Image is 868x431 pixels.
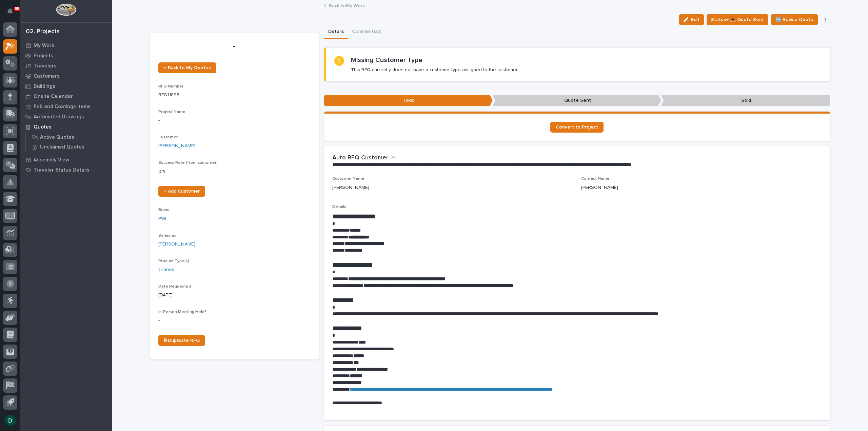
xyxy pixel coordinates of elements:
a: Cranes [158,266,174,273]
span: RFQ Number [158,84,183,89]
p: Automated Drawings [34,114,84,120]
div: 02. Projects [26,28,60,36]
a: Customers [20,71,112,81]
p: - [158,41,311,51]
span: ← Back to My Quotes [164,65,211,70]
a: Unclaimed Quotes [26,142,112,152]
div: Notifications85 [8,8,17,19]
p: Sold [661,95,830,106]
p: Unclaimed Quotes [40,144,84,150]
p: Assembly View [34,157,69,163]
a: PWI [158,215,166,222]
a: Convert to Project [550,122,604,133]
p: - [158,317,311,324]
span: Date Requested [158,285,191,289]
p: [DATE] [158,292,311,299]
p: My Work [34,43,54,49]
a: Projects [20,51,112,61]
p: Fab and Coatings Items [34,104,91,110]
button: users-avatar [3,413,17,428]
a: Buildings [20,81,112,91]
span: In-Person Meeting Held? [158,310,206,314]
button: Details [324,25,348,39]
span: Project Name [158,110,185,114]
span: Brand [158,208,170,212]
h2: Missing Customer Type [351,56,422,64]
p: Travelers [34,63,57,69]
a: Automated Drawings [20,112,112,122]
a: My Work [20,40,112,51]
button: Status→ 📤 Quote Sent [707,14,768,25]
button: Edit [679,14,704,25]
a: Onsite Calendar [20,91,112,101]
a: Fab and Coatings Items [20,101,112,112]
p: Quotes [34,124,52,130]
a: Back toMy Work [329,1,365,9]
p: RFQ11893 [158,92,311,99]
span: Edit [691,17,699,23]
a: ← Back to My Quotes [158,62,216,73]
p: Traveler Status Details [34,167,90,173]
p: [PERSON_NAME] [581,184,618,191]
a: Travelers [20,61,112,71]
p: Onsite Calendar [34,94,73,100]
span: Contact Name [581,177,610,181]
p: 85 [15,6,19,11]
span: Details [332,205,346,209]
h2: Auto RFQ Customer [332,154,388,162]
p: Active Quotes [40,134,74,140]
a: Traveler Status Details [20,165,112,175]
span: Convert to Project [556,125,598,130]
p: Customers [34,73,60,79]
p: This RFQ currently does not have a customer type assigned to the customer [351,67,518,73]
span: ⎘ Duplicate RFQ [164,338,200,343]
a: + Add Customer [158,186,205,197]
a: Active Quotes [26,132,112,142]
span: Customer Name [332,177,364,181]
button: 🆕 Revise Quote [771,14,818,25]
span: Success Rate (from customer) [158,161,218,165]
span: + Add Customer [164,189,200,194]
button: Notifications [3,4,17,18]
a: Assembly View [20,155,112,165]
img: Workspace Logo [56,3,76,16]
p: [PERSON_NAME] [332,184,369,191]
p: - [158,117,311,124]
a: [PERSON_NAME] [158,142,195,150]
p: Quote Sent [493,95,661,106]
span: Status→ 📤 Quote Sent [711,16,764,24]
span: Product Type(s) [158,259,189,263]
p: Buildings [34,83,55,90]
button: Auto RFQ Customer [332,154,396,162]
span: Customer [158,135,178,139]
p: Projects [34,53,53,59]
a: Quotes [20,122,112,132]
button: Comments (2) [348,25,386,39]
p: Todo [324,95,493,106]
span: Salesman [158,234,178,238]
span: 🆕 Revise Quote [775,16,813,24]
p: 0 % [158,168,311,175]
a: ⎘ Duplicate RFQ [158,335,205,346]
a: [PERSON_NAME] [158,241,195,248]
